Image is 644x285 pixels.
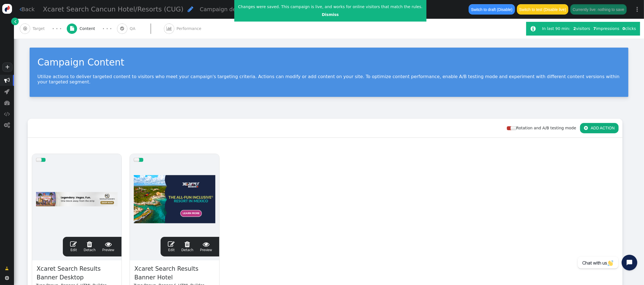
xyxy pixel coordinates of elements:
span: Content [80,26,97,32]
div: Rotation and A/B testing mode [507,125,580,131]
span:  [188,6,193,12]
span:  [20,6,22,12]
a:  Content · · · [67,19,117,39]
span:  [15,18,17,24]
span:  [84,241,96,247]
span:  [4,122,10,128]
a: Dismiss [322,12,339,17]
button: Currently live: nothing to save [570,4,626,14]
a: Detach [181,241,193,253]
a: Edit [70,241,77,253]
div: visitors [572,26,591,32]
a:  [11,18,19,25]
span:  [23,26,27,31]
span: Preview [200,241,212,253]
span: Target [33,26,47,32]
span:  [4,111,10,117]
span:  [70,241,77,247]
p: Utilize actions to deliver targeted content to visitors who meet your campaign's targeting criter... [37,74,621,85]
div: In last 90 min: [542,26,572,32]
span:  [4,78,10,83]
span: Detach [181,241,193,252]
a: Edit [168,241,175,253]
span: impressions [593,26,619,31]
a: + [2,62,12,72]
span: Xcaret Search Results Banner Hotel [134,264,215,282]
a: Preview [200,241,212,253]
span: Campaign description [200,6,260,13]
span: Performance [176,26,204,32]
span:  [102,241,114,247]
span:  [5,266,9,272]
span:  [584,126,588,130]
span: QA [130,26,138,32]
span:  [5,276,9,280]
span:  [70,26,74,31]
button: ADD ACTION [580,123,619,133]
div: · · · [102,25,112,32]
button: Switch to draft (Disable) [469,4,515,14]
a:  [1,263,13,274]
a:  Performance [164,19,214,39]
a:  QA [117,19,164,39]
span: Xcaret Search Cancun Hotel/Resorts (CUG) [43,5,183,13]
span:  [168,241,175,247]
a: ⋮ [631,1,644,18]
span:  [4,89,10,94]
span:  [4,100,10,106]
a: Back [20,5,35,13]
b: 0 [622,26,625,31]
span:  [200,241,212,247]
span:  [531,26,536,32]
span: Preview [102,241,114,253]
span: Xcaret Search Results Banner Desktop [36,264,118,282]
img: logo-icon.svg [2,4,12,14]
a: Detach [84,241,96,253]
a:  Target · · · [20,19,67,39]
button: Switch to test (Disable live) [517,4,569,14]
div: · · · [52,25,61,32]
span:  [181,241,193,247]
span: Detach [84,241,96,252]
a: Preview [102,241,114,253]
b: 7 [593,26,596,31]
span:  [166,26,172,31]
div: Campaign Content [37,55,621,69]
b: 2 [573,26,576,31]
span: clicks [622,26,636,31]
span:  [120,26,124,31]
